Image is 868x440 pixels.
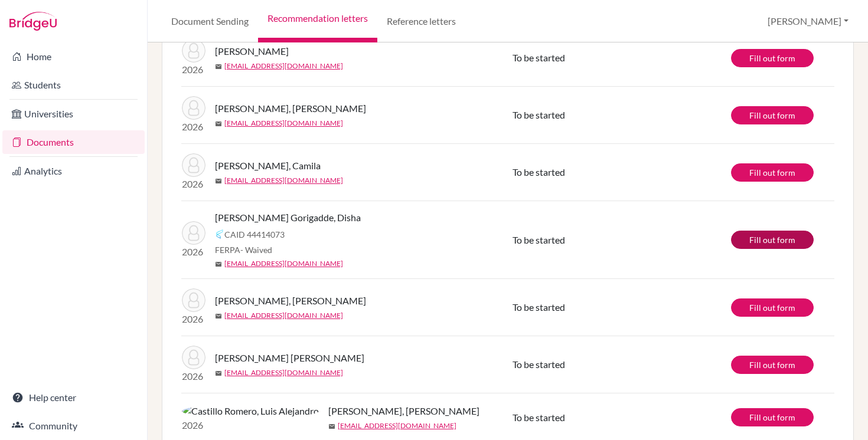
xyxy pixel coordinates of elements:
span: FERPA [215,244,272,256]
span: [PERSON_NAME], [PERSON_NAME] [215,294,366,308]
a: Analytics [2,159,145,183]
a: [EMAIL_ADDRESS][DOMAIN_NAME] [338,421,456,431]
span: mail [215,370,222,377]
a: Students [2,73,145,97]
span: [PERSON_NAME], Camila [215,159,321,173]
span: mail [215,261,222,268]
p: 2026 [182,63,205,77]
a: Fill out form [731,298,814,317]
a: [EMAIL_ADDRESS][DOMAIN_NAME] [224,118,343,129]
span: To be started [513,301,565,313]
button: [PERSON_NAME] [762,10,854,32]
p: 2026 [182,177,205,191]
span: To be started [513,359,565,370]
span: [PERSON_NAME] Gorigadde, Disha [215,211,361,225]
img: Bridge-U [9,12,57,31]
p: 2026 [182,312,205,326]
a: Help center [2,386,145,409]
p: 2026 [182,369,205,383]
span: To be started [513,109,565,120]
span: mail [328,423,335,430]
a: Home [2,45,145,68]
a: [EMAIL_ADDRESS][DOMAIN_NAME] [224,175,343,186]
a: Documents [2,130,145,154]
img: Galindo, Ana [182,39,205,63]
span: mail [215,120,222,127]
p: 2026 [182,120,205,134]
span: mail [215,313,222,320]
a: [EMAIL_ADDRESS][DOMAIN_NAME] [224,61,343,71]
p: 2026 [182,418,319,432]
span: To be started [513,52,565,63]
span: [PERSON_NAME], [PERSON_NAME] [215,101,366,116]
img: Sukumaran Gorigadde, Disha [182,221,205,245]
a: [EMAIL_ADDRESS][DOMAIN_NAME] [224,367,343,378]
img: Robles Mena, Marian Elizabeth [182,346,205,369]
span: - Waived [240,245,272,255]
a: Universities [2,102,145,126]
img: Common App logo [215,229,224,239]
img: Santos Alvarado, Alexa Nicolle [182,96,205,120]
p: 2026 [182,245,205,259]
a: Fill out form [731,231,814,249]
span: To be started [513,412,565,423]
span: mail [215,63,222,70]
span: CAID 44414073 [224,228,285,241]
img: Mendez Chavarria, Camila [182,153,205,177]
a: Fill out form [731,408,814,426]
a: Fill out form [731,49,814,67]
a: [EMAIL_ADDRESS][DOMAIN_NAME] [224,258,343,269]
a: [EMAIL_ADDRESS][DOMAIN_NAME] [224,310,343,321]
a: Fill out form [731,163,814,182]
a: Fill out form [731,356,814,374]
span: mail [215,178,222,185]
span: To be started [513,166,565,178]
span: [PERSON_NAME] [215,44,289,58]
span: To be started [513,234,565,245]
a: Fill out form [731,106,814,124]
span: [PERSON_NAME], [PERSON_NAME] [328,404,479,418]
img: Munoz Castellanos, Carlos Daniel [182,288,205,312]
a: Community [2,414,145,438]
span: [PERSON_NAME] [PERSON_NAME] [215,351,364,365]
img: Castillo Romero, Luis Alejandro [182,404,319,418]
